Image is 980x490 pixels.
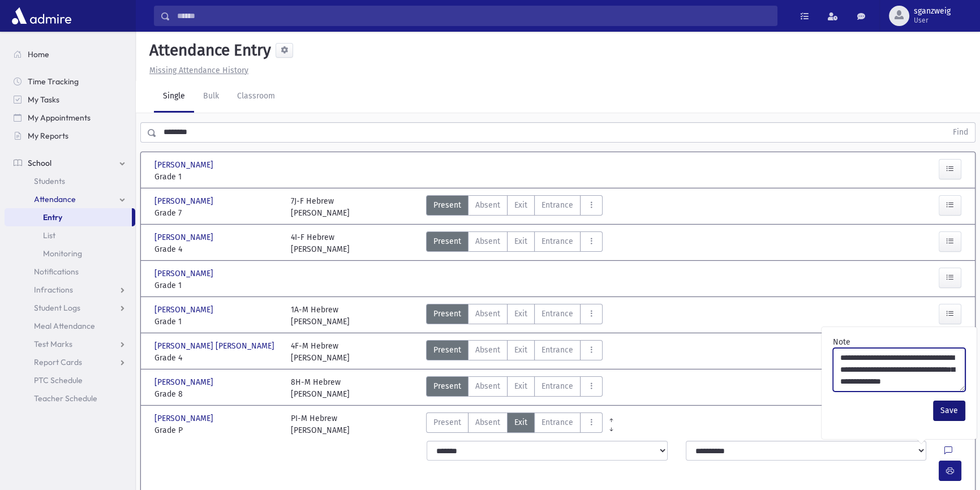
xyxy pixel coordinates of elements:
[149,66,248,75] u: Missing Attendance History
[34,267,79,277] span: Notifications
[426,412,603,436] div: AttTypes
[541,380,573,392] span: Entrance
[291,231,350,255] div: 4I-F Hebrew [PERSON_NAME]
[541,199,573,211] span: Entrance
[291,340,350,364] div: 4F-M Hebrew [PERSON_NAME]
[5,172,135,190] a: Students
[34,393,97,403] span: Teacher Schedule
[475,416,500,428] span: Absent
[541,416,573,428] span: Entrance
[541,308,573,320] span: Entrance
[475,344,500,356] span: Absent
[145,66,248,75] a: Missing Attendance History
[946,123,975,142] button: Find
[426,195,603,219] div: AttTypes
[514,416,527,428] span: Exit
[5,208,132,226] a: Entry
[541,344,573,356] span: Entrance
[291,304,350,328] div: 1A-M Hebrew [PERSON_NAME]
[154,316,280,328] span: Grade 1
[475,380,500,392] span: Absent
[433,344,461,356] span: Present
[914,16,951,25] span: User
[154,424,280,436] span: Grade P
[475,308,500,320] span: Absent
[154,304,216,316] span: [PERSON_NAME]
[5,263,135,281] a: Notifications
[833,336,850,348] label: Note
[228,81,284,113] a: Classroom
[5,244,135,263] a: Monitoring
[433,235,461,247] span: Present
[5,281,135,299] a: Infractions
[5,91,135,109] a: My Tasks
[514,344,527,356] span: Exit
[43,212,62,222] span: Entry
[514,199,527,211] span: Exit
[34,194,76,204] span: Attendance
[5,353,135,371] a: Report Cards
[426,376,603,400] div: AttTypes
[154,171,280,183] span: Grade 1
[5,299,135,317] a: Student Logs
[933,401,965,421] button: Save
[154,388,280,400] span: Grade 8
[34,285,73,295] span: Infractions
[154,243,280,255] span: Grade 4
[5,371,135,389] a: PTC Schedule
[28,94,59,105] span: My Tasks
[5,335,135,353] a: Test Marks
[154,280,280,291] span: Grade 1
[154,159,216,171] span: [PERSON_NAME]
[34,321,95,331] span: Meal Attendance
[154,207,280,219] span: Grade 7
[154,352,280,364] span: Grade 4
[541,235,573,247] span: Entrance
[291,376,350,400] div: 8H-M Hebrew [PERSON_NAME]
[154,268,216,280] span: [PERSON_NAME]
[5,45,135,63] a: Home
[5,72,135,91] a: Time Tracking
[34,303,80,313] span: Student Logs
[28,158,51,168] span: School
[433,199,461,211] span: Present
[426,231,603,255] div: AttTypes
[514,308,527,320] span: Exit
[5,389,135,407] a: Teacher Schedule
[34,339,72,349] span: Test Marks
[34,176,65,186] span: Students
[34,357,82,367] span: Report Cards
[43,248,82,259] span: Monitoring
[475,199,500,211] span: Absent
[5,154,135,172] a: School
[291,412,350,436] div: PI-M Hebrew [PERSON_NAME]
[5,317,135,335] a: Meal Attendance
[154,81,194,113] a: Single
[514,380,527,392] span: Exit
[154,376,216,388] span: [PERSON_NAME]
[28,113,91,123] span: My Appointments
[5,226,135,244] a: List
[426,304,603,328] div: AttTypes
[170,6,777,26] input: Search
[154,412,216,424] span: [PERSON_NAME]
[291,195,350,219] div: 7J-F Hebrew [PERSON_NAME]
[194,81,228,113] a: Bulk
[475,235,500,247] span: Absent
[433,416,461,428] span: Present
[9,5,74,27] img: AdmirePro
[426,340,603,364] div: AttTypes
[914,7,951,16] span: sganzweig
[43,230,55,240] span: List
[28,76,79,87] span: Time Tracking
[433,308,461,320] span: Present
[5,190,135,208] a: Attendance
[154,195,216,207] span: [PERSON_NAME]
[5,109,135,127] a: My Appointments
[433,380,461,392] span: Present
[28,49,49,59] span: Home
[154,340,277,352] span: [PERSON_NAME] [PERSON_NAME]
[145,41,271,60] h5: Attendance Entry
[34,375,83,385] span: PTC Schedule
[28,131,68,141] span: My Reports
